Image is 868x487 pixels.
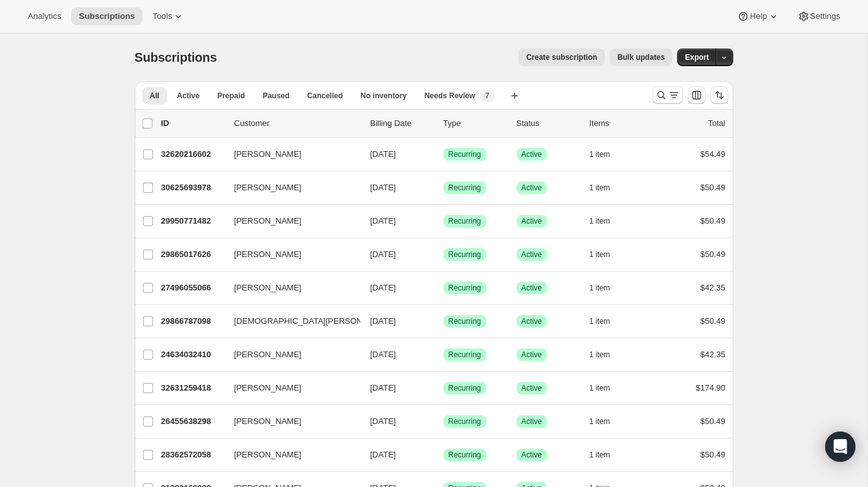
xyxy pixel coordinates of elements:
div: Open Intercom Messenger [825,432,855,462]
div: 32631259418[PERSON_NAME][DATE]SuccessRecurringSuccessActive1 item$174.90 [161,379,726,397]
button: Tools [145,8,192,25]
span: Cancelled [307,91,343,101]
span: Subscriptions [79,11,135,21]
span: Recurring [448,183,481,193]
p: 29950771482 [161,215,224,227]
span: [DEMOGRAPHIC_DATA][PERSON_NAME] [234,315,393,328]
span: [DATE] [370,316,396,326]
span: Recurring [448,283,481,293]
span: Recurring [448,149,481,159]
span: [DATE] [370,283,396,292]
div: 32620216602[PERSON_NAME][DATE]SuccessRecurringSuccessActive1 item$54.49 [161,146,726,163]
button: Create subscription [518,49,605,66]
div: 27496055066[PERSON_NAME][DATE]SuccessRecurringSuccessActive1 item$42.35 [161,279,726,297]
span: 1 item [590,283,610,293]
span: No inventory [360,91,406,101]
button: 1 item [590,146,624,163]
div: 26455638298[PERSON_NAME][DATE]SuccessRecurringSuccessActive1 item$50.49 [161,413,726,430]
button: 1 item [590,379,624,397]
span: All [150,91,159,101]
span: [DATE] [370,149,396,159]
div: 29866787098[DEMOGRAPHIC_DATA][PERSON_NAME][DATE]SuccessRecurringSuccessActive1 item$50.49 [161,312,726,330]
button: [PERSON_NAME] [227,144,353,164]
p: 29865017626 [161,248,224,261]
span: [PERSON_NAME] [234,382,302,394]
span: $50.49 [700,416,726,426]
span: Bulk updates [617,52,665,62]
p: 32631259418 [161,382,224,394]
span: [PERSON_NAME] [234,148,302,161]
button: Settings [790,8,848,25]
span: Export [685,52,709,62]
span: 7 [485,91,489,101]
span: Active [522,249,542,260]
button: Sort the results [711,86,728,104]
button: Create new view [505,87,525,105]
button: [PERSON_NAME] [227,278,353,298]
button: [PERSON_NAME] [227,244,353,265]
span: [DATE] [370,383,396,392]
span: 1 item [590,416,610,427]
p: Customer [234,117,360,130]
span: 1 item [590,450,610,460]
span: [PERSON_NAME] [234,248,302,261]
span: Prepaid [217,91,245,101]
span: 1 item [590,383,610,393]
button: 1 item [590,246,624,263]
button: 1 item [590,413,624,430]
span: Recurring [448,416,481,427]
button: 1 item [590,446,624,464]
button: [PERSON_NAME] [227,411,353,432]
span: Tools [152,11,172,21]
p: Total [708,117,725,130]
span: Recurring [448,249,481,260]
button: 1 item [590,312,624,330]
button: Export [677,49,716,66]
span: 1 item [590,183,610,193]
span: [PERSON_NAME] [234,415,302,428]
div: 29865017626[PERSON_NAME][DATE]SuccessRecurringSuccessActive1 item$50.49 [161,246,726,263]
button: [PERSON_NAME] [227,445,353,465]
p: 26455638298 [161,415,224,428]
span: Active [522,316,542,326]
span: [PERSON_NAME] [234,282,302,294]
span: Paused [263,91,290,101]
span: [DATE] [370,416,396,426]
button: Subscriptions [71,8,142,25]
span: $50.49 [700,249,726,259]
button: Search and filter results [653,86,683,104]
button: Help [729,8,787,25]
span: [PERSON_NAME] [234,181,302,194]
span: 1 item [590,316,610,326]
span: Recurring [448,316,481,326]
p: 27496055066 [161,282,224,294]
span: $42.35 [700,283,726,292]
div: 28362572058[PERSON_NAME][DATE]SuccessRecurringSuccessActive1 item$50.49 [161,446,726,464]
p: 24634032410 [161,348,224,361]
span: Active [177,91,200,101]
span: [PERSON_NAME] [234,348,302,361]
span: Settings [810,11,840,21]
span: [DATE] [370,450,396,459]
span: $50.49 [700,316,726,326]
button: Analytics [20,8,69,25]
span: Recurring [448,216,481,226]
button: 1 item [590,279,624,297]
span: Needs Review [425,91,476,101]
span: [DATE] [370,249,396,259]
span: Active [522,216,542,226]
span: $42.35 [700,350,726,359]
p: 32620216602 [161,148,224,161]
span: Active [522,149,542,159]
span: Active [522,350,542,360]
p: Billing Date [370,117,433,130]
span: Active [522,450,542,460]
span: Active [522,416,542,427]
span: $50.49 [700,216,726,226]
span: 1 item [590,350,610,360]
button: [PERSON_NAME] [227,345,353,365]
span: 1 item [590,149,610,159]
div: 24634032410[PERSON_NAME][DATE]SuccessRecurringSuccessActive1 item$42.35 [161,346,726,364]
span: $50.49 [700,450,726,459]
span: Active [522,283,542,293]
